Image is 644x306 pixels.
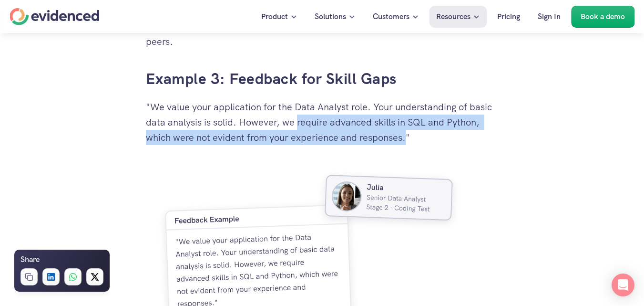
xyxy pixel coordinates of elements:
p: Customers [373,11,409,23]
a: Sign In [531,6,568,28]
a: Book a demo [571,6,634,28]
div: Open Intercom Messenger [612,274,634,296]
p: "We value your application for the Data Analyst role. Your understanding of basic data analysis i... [146,99,499,145]
p: Sign In [538,11,561,23]
a: Home [10,8,99,25]
h6: Share [20,253,40,266]
a: Pricing [490,6,527,28]
p: Book a demo [581,11,625,23]
h3: Example 3: Feedback for Skill Gaps [146,68,499,90]
p: Product [261,11,288,23]
p: Solutions [315,11,346,23]
p: Resources [436,11,470,23]
p: Pricing [497,11,520,23]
